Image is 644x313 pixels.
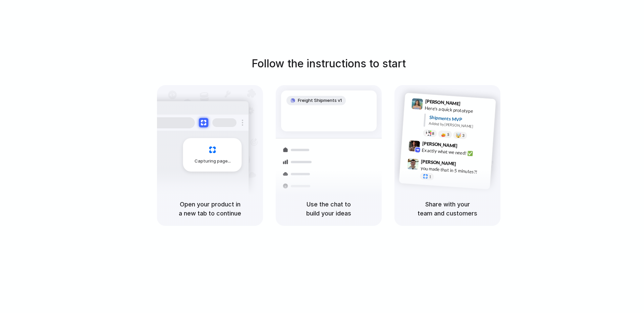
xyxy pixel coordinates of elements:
[456,133,462,138] div: 🤯
[298,97,342,104] span: Freight Shipments v1
[252,56,406,72] h1: Follow the instructions to start
[429,114,491,125] div: Shipments MVP
[429,121,490,130] div: Added by [PERSON_NAME]
[284,200,374,218] h5: Use the chat to build your ideas
[422,147,489,158] div: Exactly what we need! ✅
[447,133,449,136] span: 5
[462,134,465,137] span: 3
[402,200,492,218] h5: Share with your team and customers
[432,132,434,135] span: 8
[429,175,431,179] span: 1
[422,140,458,149] span: [PERSON_NAME]
[165,200,255,218] h5: Open your product in a new tab to continue
[425,105,492,116] div: Here's a quick prototype
[463,101,476,109] span: 9:41 AM
[421,158,457,168] span: [PERSON_NAME]
[420,165,487,176] div: you made that in 5 minutes?!
[425,98,461,107] span: [PERSON_NAME]
[195,158,232,165] span: Capturing page
[460,143,473,151] span: 9:42 AM
[458,161,472,169] span: 9:47 AM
